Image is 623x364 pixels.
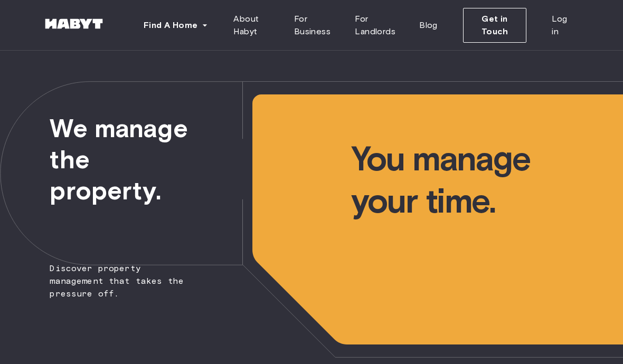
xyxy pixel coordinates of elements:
span: For Landlords [355,13,402,38]
button: Get in Touch [463,8,527,43]
span: Find A Home [144,19,197,32]
button: Find A Home [135,15,216,36]
a: About Habyt [225,8,285,42]
span: Blog [419,19,438,32]
span: For Business [294,13,338,38]
span: Log in [552,13,572,38]
a: Blog [411,8,446,42]
a: For Landlords [346,8,411,42]
span: Get in Touch [472,13,518,38]
a: Log in [543,8,581,42]
span: You manage your time. [351,51,623,222]
span: About Habyt [233,13,277,38]
a: For Business [286,8,347,42]
img: Habyt [42,18,106,29]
